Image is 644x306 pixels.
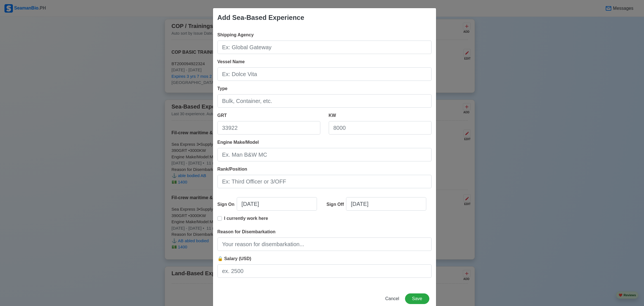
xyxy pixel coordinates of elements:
[217,41,432,54] input: Ex: Global Gateway
[217,175,432,188] input: Ex: Third Officer or 3/OFF
[217,113,227,118] span: GRT
[224,215,268,222] p: I currently work here
[217,121,320,135] input: 33922
[217,67,432,81] input: Ex: Dolce Vita
[217,201,237,208] div: Sign On
[217,229,276,234] span: Reason for Disembarkation
[217,237,432,251] input: Your reason for disembarkation...
[326,201,346,208] div: Sign Off
[329,121,432,135] input: 8000
[217,167,247,171] span: Rank/Position
[217,13,304,23] div: Add Sea-Based Experience
[385,296,399,301] span: Cancel
[329,113,336,118] span: KW
[217,94,432,108] input: Bulk, Container, etc.
[217,59,245,64] span: Vessel Name
[217,256,251,261] span: 🔒 Salary (USD)
[405,293,429,304] button: Save
[217,148,432,161] input: Ex. Man B&W MC
[217,140,259,145] span: Engine Make/Model
[217,264,432,278] input: ex. 2500
[217,32,254,37] span: Shipping Agency
[217,86,228,91] span: Type
[382,293,403,304] button: Cancel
